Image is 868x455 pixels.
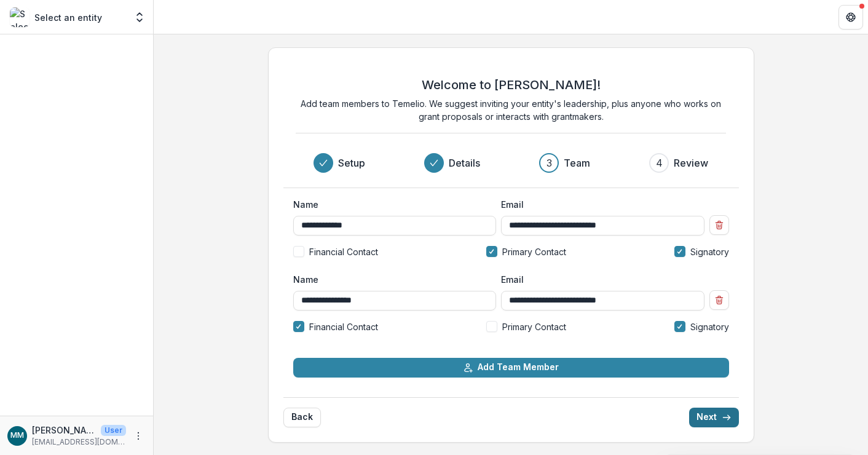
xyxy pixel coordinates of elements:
[656,156,663,170] div: 4
[422,77,601,92] h2: Welcome to [PERSON_NAME]!
[131,429,146,443] button: More
[838,5,863,30] button: Get Help
[502,320,566,333] span: Primary Contact
[501,198,697,211] label: Email
[501,273,697,286] label: Email
[502,245,566,258] span: Primary Contact
[689,408,739,427] button: Next
[564,156,590,170] h3: Team
[338,156,365,170] h3: Setup
[293,273,489,286] label: Name
[131,5,148,30] button: Open entity switcher
[690,320,729,333] span: Signatory
[101,425,126,436] p: User
[32,424,96,437] p: [PERSON_NAME]
[709,290,729,310] button: Remove team member
[34,11,102,24] p: Select an entity
[314,153,708,173] div: Progress
[283,408,321,427] button: Back
[293,358,729,378] button: Add Team Member
[546,156,552,170] div: 3
[674,156,708,170] h3: Review
[690,245,729,258] span: Signatory
[309,320,378,333] span: Financial Contact
[709,215,729,235] button: Remove team member
[296,97,726,123] p: Add team members to Temelio. We suggest inviting your entity's leadership, plus anyone who works ...
[10,432,24,440] div: Mina Mumbower
[32,437,126,448] p: [EMAIL_ADDRESS][DOMAIN_NAME]
[10,7,30,27] img: Select an entity
[293,198,489,211] label: Name
[449,156,480,170] h3: Details
[309,245,378,258] span: Financial Contact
